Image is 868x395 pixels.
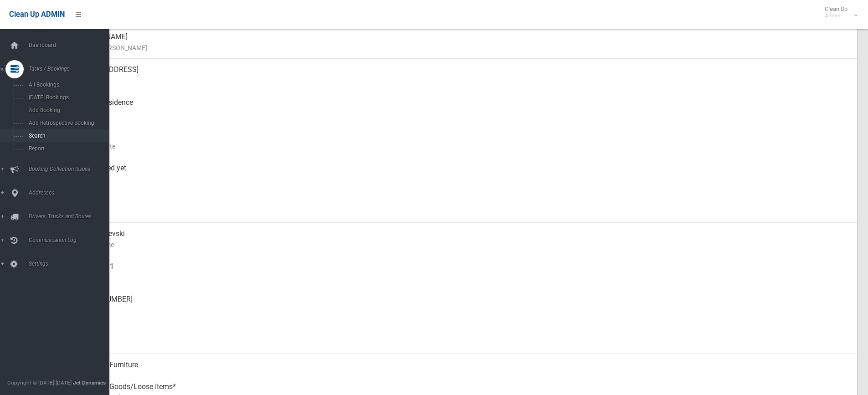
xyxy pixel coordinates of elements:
span: Clean Up [820,5,857,19]
small: Landline [73,305,850,316]
div: Dragon Talevski [73,223,850,256]
span: Settings [26,261,116,267]
span: Clean Up ADMIN [9,10,65,19]
small: Admin [825,12,847,19]
span: Addresses [26,190,116,196]
div: [DATE] [73,190,850,223]
span: Drivers, Trucks and Routes [26,213,116,220]
span: Booking Collection Issues [26,166,116,172]
span: [DATE] Bookings [26,94,108,101]
div: [STREET_ADDRESS] [73,59,850,92]
span: Tasks / Bookings [26,66,116,72]
span: Communication Log [26,237,116,243]
span: Copyright © [DATE]-[DATE] [7,380,72,386]
div: None given [73,321,850,354]
strong: Jet Dynamics [73,380,106,386]
small: Address [73,75,850,86]
small: Collection Date [73,141,850,152]
div: [DATE] [73,124,850,157]
small: Mobile [73,272,850,283]
small: Contact Name [73,239,850,250]
small: Collected At [73,174,850,185]
div: [PERSON_NAME] [73,26,850,59]
div: 0421948011 [73,256,850,288]
small: Email [73,338,850,349]
span: Dashboard [26,42,116,48]
span: Search [26,133,108,139]
span: Report [26,145,108,152]
span: All Bookings [26,82,108,88]
small: Name of [PERSON_NAME] [73,42,850,53]
div: Front of Residence [73,92,850,124]
small: Zone [73,206,850,217]
small: Pickup Point [73,108,850,119]
div: Not collected yet [73,157,850,190]
div: [PHONE_NUMBER] [73,288,850,321]
span: Add Retrospective Booking [26,120,108,126]
span: Add Booking [26,107,108,113]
